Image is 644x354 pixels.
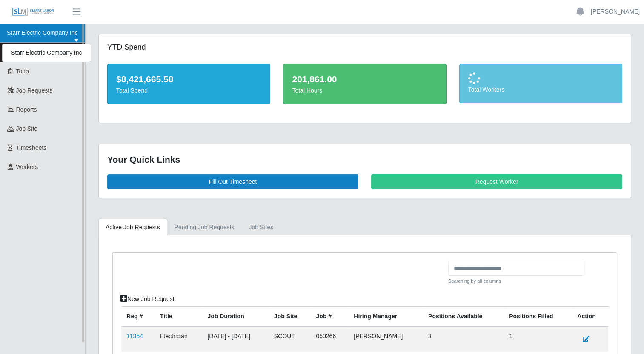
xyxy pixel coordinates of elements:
span: Reports [16,106,37,113]
a: New Job Request [115,292,180,306]
span: Workers [16,163,38,170]
a: Active Job Requests [98,219,167,236]
td: [PERSON_NAME] [349,326,423,352]
th: Title [155,306,202,326]
span: Timesheets [16,144,47,151]
span: Todo [16,68,29,75]
span: Job Requests [16,87,53,94]
td: SCOUT [269,326,311,352]
a: [PERSON_NAME] [591,7,640,16]
span: job site [16,125,38,132]
td: [DATE] - [DATE] [202,326,269,352]
small: Searching by all columns [448,278,584,285]
th: Positions Available [423,306,504,326]
a: 11354 [126,333,143,340]
th: job site [269,306,311,326]
div: Starr Electric Company Inc [3,44,91,62]
th: Action [572,306,608,326]
th: Job Duration [202,306,269,326]
td: 1 [504,326,572,352]
th: Job # [311,306,349,326]
th: Positions Filled [504,306,572,326]
img: SLM Logo [12,7,54,17]
div: Total Hours [292,86,437,95]
th: Req # [121,306,155,326]
div: Total Workers [468,85,613,94]
div: Your Quick Links [107,153,622,166]
td: 3 [423,326,504,352]
a: Pending Job Requests [167,219,242,236]
a: Request Worker [371,174,622,189]
td: 050266 [311,326,349,352]
td: Electrician [155,326,202,352]
div: Total Spend [116,86,261,95]
div: $8,421,665.58 [116,73,261,86]
a: Fill Out Timesheet [107,174,358,189]
h5: YTD Spend [107,43,270,52]
a: job sites [242,219,281,236]
div: 201,861.00 [292,73,437,86]
th: Hiring Manager [349,306,423,326]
